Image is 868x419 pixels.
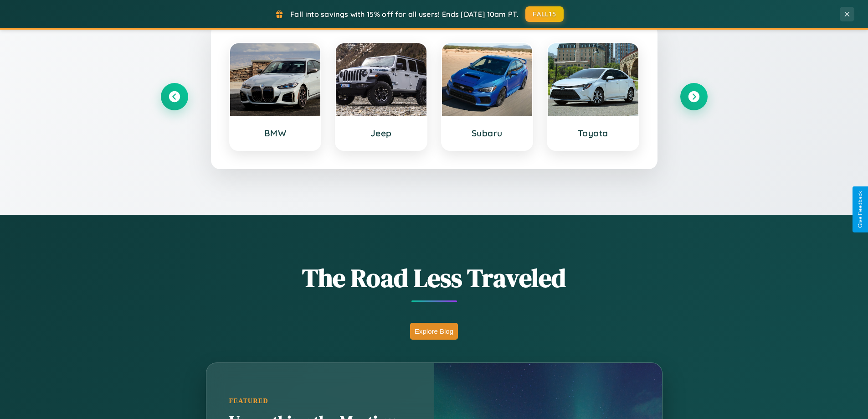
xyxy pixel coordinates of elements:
[239,128,312,139] h3: BMW
[161,260,708,295] h1: The Road Less Traveled
[229,397,411,405] div: Featured
[557,128,629,139] h3: Toyota
[451,128,524,139] h3: Subaru
[525,6,564,22] button: FALL15
[410,323,458,340] button: Explore Blog
[345,128,417,139] h3: Jeep
[857,191,863,228] div: Give Feedback
[290,10,519,19] span: Fall into savings with 15% off for all users! Ends [DATE] 10am PT.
